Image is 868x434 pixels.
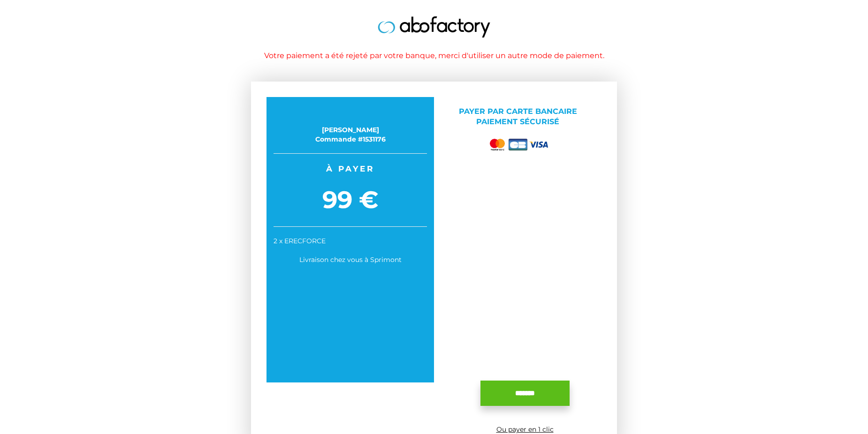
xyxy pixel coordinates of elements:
img: mastercard.png [488,137,507,152]
div: Commande #1531176 [274,135,427,144]
a: Ou payer en 1 clic [496,425,554,434]
img: logo.jpg [378,16,490,37]
img: visa.png [529,142,548,148]
h1: Votre paiement a été rejeté par votre banque, merci d'utiliser un autre mode de paiement. [167,52,701,60]
img: cb.png [509,139,527,150]
span: 99 € [274,183,427,217]
span: À payer [274,163,427,174]
div: [PERSON_NAME] [274,125,427,135]
p: Payer par Carte bancaire [441,106,594,128]
div: Livraison chez vous à Sprimont [274,255,427,264]
span: Paiement sécurisé [476,117,559,126]
div: 2 x ERECFORCE [274,236,427,246]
